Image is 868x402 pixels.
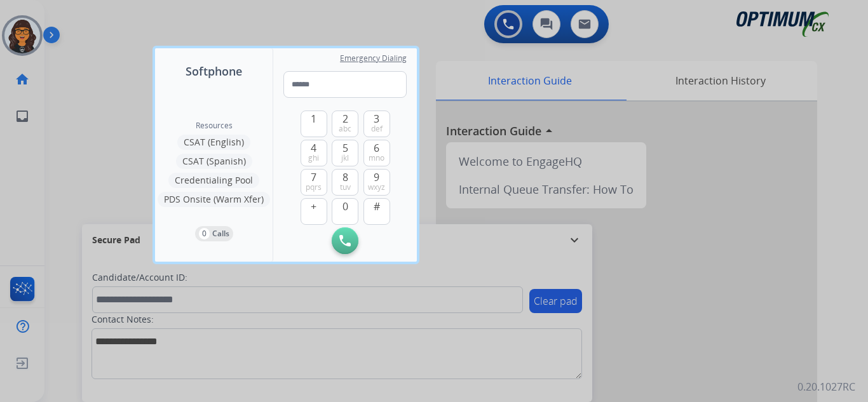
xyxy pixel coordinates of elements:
[363,111,390,137] button: 3def
[363,198,390,225] button: #
[195,226,233,241] button: 0Calls
[311,111,316,126] span: 1
[168,173,259,188] button: Credentialing Pool
[342,170,348,185] span: 8
[311,170,316,185] span: 7
[339,235,351,246] img: call-button
[177,135,250,150] button: CSAT (English)
[374,170,379,185] span: 9
[311,140,316,156] span: 4
[176,154,252,169] button: CSAT (Spanish)
[199,228,210,239] p: 0
[332,198,358,225] button: 0
[301,140,327,166] button: 4ghi
[342,111,348,126] span: 2
[342,199,348,214] span: 0
[341,153,349,163] span: jkl
[332,169,358,196] button: 8tuv
[308,153,319,163] span: ghi
[212,228,229,239] p: Calls
[306,182,322,192] span: pqrs
[368,182,385,192] span: wxyz
[374,111,379,126] span: 3
[374,199,380,214] span: #
[342,140,348,156] span: 5
[363,169,390,196] button: 9wxyz
[301,198,327,225] button: +
[339,124,351,134] span: abc
[369,153,384,163] span: mno
[301,169,327,196] button: 7pqrs
[371,124,383,134] span: def
[797,379,855,394] p: 0.20.1027RC
[332,111,358,137] button: 2abc
[196,121,233,131] span: Resources
[301,111,327,137] button: 1
[158,192,270,207] button: PDS Onsite (Warm Xfer)
[363,140,390,166] button: 6mno
[340,53,407,64] span: Emergency Dialing
[340,182,351,192] span: tuv
[374,140,379,156] span: 6
[186,62,242,80] span: Softphone
[311,199,316,214] span: +
[332,140,358,166] button: 5jkl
